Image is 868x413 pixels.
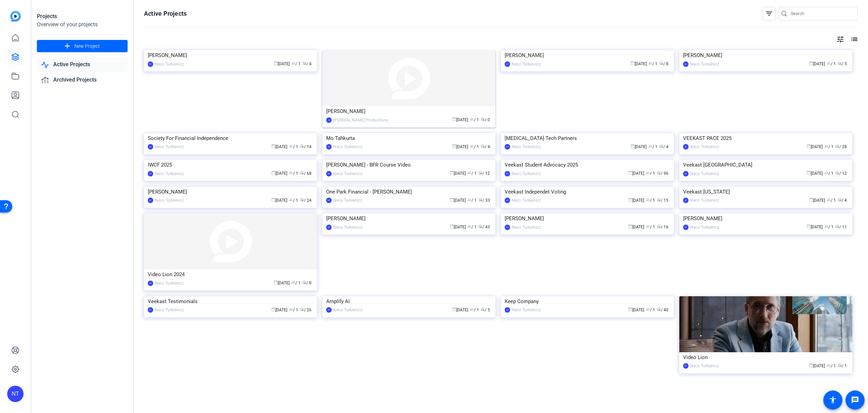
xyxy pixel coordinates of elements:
span: [DATE] [809,364,825,368]
div: NT [326,225,332,230]
div: Neco Turkienicz [512,224,541,231]
div: [PERSON_NAME] [683,213,849,224]
span: radio [835,144,839,148]
span: / 1 [838,364,847,368]
input: Search [791,10,852,18]
div: Video Lion 2024 [148,269,313,280]
div: Neco Turkienicz [333,143,362,150]
span: / 1 [289,171,298,176]
div: Neco Turkienicz [155,143,184,150]
div: Neco Turkienicz [155,197,184,204]
span: radio [838,198,842,202]
span: / 12 [478,171,490,176]
span: / 1 [648,61,657,66]
span: group [824,144,828,148]
span: [DATE] [628,225,644,229]
span: / 43 [478,225,490,229]
span: calendar_today [271,171,275,175]
div: Neco Turkienicz [512,170,541,177]
div: NT [148,61,153,67]
div: Neco Turkienicz [690,197,719,204]
div: Neco Turkienicz [512,307,541,313]
span: calendar_today [452,117,456,121]
div: Veekast Testimonials [148,296,313,307]
span: / 5 [481,308,490,312]
div: [PERSON_NAME] [326,106,492,116]
span: [DATE] [452,144,468,149]
span: / 0 [302,281,312,285]
span: / 68 [300,171,312,176]
span: group [289,171,293,175]
div: [PERSON_NAME] [148,187,313,197]
span: / 1 [291,281,301,285]
span: radio [478,198,482,202]
span: / 1 [827,61,836,66]
div: NT [505,171,510,176]
span: / 26 [300,308,312,312]
span: / 1 [646,171,655,176]
img: blue-gradient.svg [10,11,21,22]
div: NT [505,307,510,313]
span: calendar_today [628,171,632,175]
span: calendar_today [807,144,811,148]
span: group [646,224,650,228]
span: calendar_today [450,171,454,175]
span: [DATE] [452,308,468,312]
div: NT [505,198,510,203]
span: radio [302,280,306,284]
div: Overview of your projects [37,20,128,29]
span: / 1 [827,364,836,368]
mat-icon: add [63,42,72,51]
span: group [467,198,472,202]
span: [DATE] [628,198,644,203]
div: [PERSON_NAME] [326,213,492,224]
span: radio [659,61,663,65]
span: [DATE] [807,171,823,176]
span: radio [838,363,842,367]
a: Active Projects [37,58,128,72]
div: Projects [37,12,128,20]
span: group [289,198,293,202]
div: Neco Turkienicz [333,197,362,204]
div: Neco Turkienicz [512,197,541,204]
div: [PERSON_NAME] [148,50,313,60]
span: group [289,144,293,148]
span: / 1 [470,308,479,312]
div: Neco Turkienicz [155,61,184,68]
span: / 11 [835,225,847,229]
span: / 1 [646,225,655,229]
span: calendar_today [628,307,632,311]
span: radio [478,171,482,175]
span: radio [835,171,839,175]
span: radio [300,144,304,148]
div: Mo Tahkurta [326,133,492,143]
span: / 40 [657,308,668,312]
span: group [467,224,472,228]
span: group [470,307,474,311]
div: Neco Turkienicz [512,143,541,150]
div: Video Lion [683,352,849,362]
span: [DATE] [628,171,644,176]
span: / 1 [470,117,479,122]
span: / 1 [646,308,655,312]
span: / 1 [470,144,479,149]
div: Amplify AI [326,296,492,307]
span: / 1 [646,198,655,203]
span: radio [657,224,661,228]
span: calendar_today [628,224,632,228]
span: group [648,144,652,148]
div: LP [326,117,332,123]
mat-icon: tune [836,35,844,43]
span: / 1 [824,225,834,229]
span: calendar_today [274,61,278,65]
span: calendar_today [271,144,275,148]
span: calendar_today [452,307,456,311]
span: / 16 [657,225,668,229]
div: NT [505,144,510,149]
span: calendar_today [809,61,813,65]
div: NT [326,198,332,203]
span: [DATE] [807,144,823,149]
div: Neco Turkienicz [333,224,362,231]
span: group [646,198,650,202]
div: [MEDICAL_DATA] Tech Partners [505,133,670,143]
